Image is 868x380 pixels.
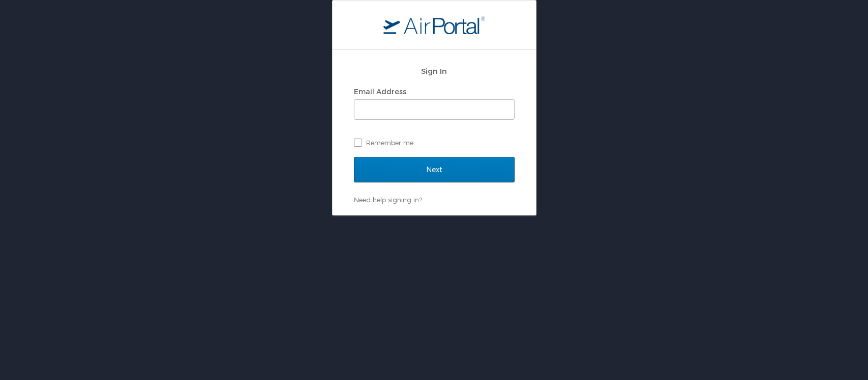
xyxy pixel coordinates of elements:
input: Next [354,157,515,182]
img: logo [383,16,485,34]
label: Email Address [354,87,406,96]
a: Need help signing in? [354,196,422,204]
h2: Sign In [354,65,515,77]
label: Remember me [354,135,515,150]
